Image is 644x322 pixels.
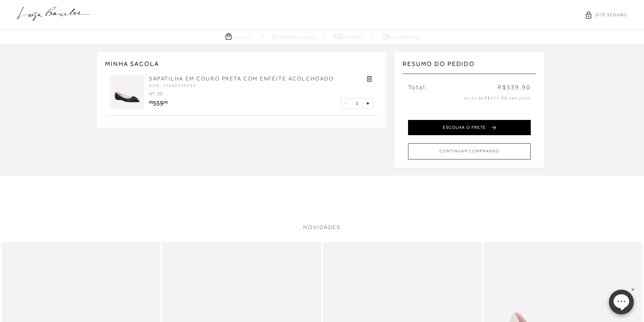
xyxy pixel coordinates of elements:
[356,100,358,106] span: 1
[334,32,364,41] a: Entrega
[110,75,144,109] img: SAPATILHA EM COURO PRETA COM ENFEITE ACOLCHOADO
[408,143,531,159] button: CONTINUAR COMPRANDO
[149,76,334,82] a: SAPATILHA EM COURO PRETA COM ENFEITE ACOLCHOADO
[408,120,531,135] button: ESCOLHA O FRETE
[403,60,536,74] h3: Resumo do pedido
[270,32,316,41] a: Identificação
[408,95,531,101] p: ou 5x de R$111,98 sem juros
[408,83,427,92] span: Total:
[382,32,419,41] a: Pagamento
[149,83,196,88] span: CÓD: 10580309239
[105,60,378,68] h2: MINHA SACOLA
[149,91,163,96] span: Nº : 39
[224,32,253,41] a: Sacola
[498,83,531,92] span: R$559,90
[595,12,627,18] span: SITE SEGURO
